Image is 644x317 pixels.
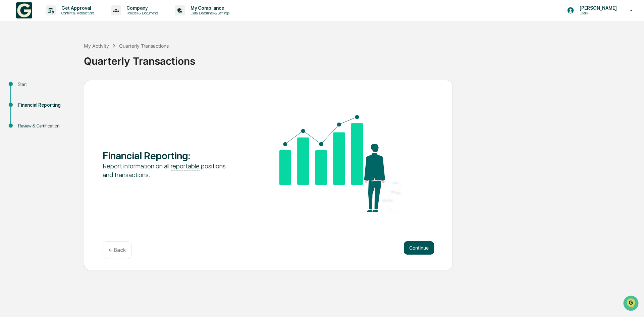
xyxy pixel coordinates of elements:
span: Attestations [55,85,83,91]
div: We're available if you need us! [23,58,85,63]
a: 🖐️Preclearance [4,82,46,94]
div: Quarterly Transactions [84,50,641,67]
div: My Activity [84,43,109,49]
button: Start new chat [114,53,122,61]
a: Powered byPylon [47,113,81,119]
p: How can we help? [7,14,122,25]
div: Quarterly Transactions [119,43,169,49]
span: Pylon [67,114,81,119]
img: 1746055101610-c473b297-6a78-478c-a979-82029cc54cd1 [7,51,19,63]
span: Data Lookup [13,97,42,104]
div: Financial Reporting [18,102,73,109]
p: Get Approval [56,5,98,11]
div: 🔎 [7,98,12,103]
div: Start new chat [23,51,110,58]
span: Preclearance [13,85,43,91]
iframe: Open customer support [623,295,641,313]
u: reportable [171,162,200,170]
div: 🖐️ [7,85,12,91]
img: Financial Reporting [268,115,401,212]
p: [PERSON_NAME] [574,5,620,11]
p: My Compliance [185,5,233,11]
div: Financial Reporting : [103,150,235,162]
p: ← Back [108,247,126,253]
p: Data, Deadlines & Settings [185,11,233,15]
div: Review & Certification [18,122,73,129]
p: Policies & Documents [121,11,161,15]
div: Report information on all positions and transactions. [103,162,235,179]
a: 🗄️Attestations [46,82,86,94]
p: Company [121,5,161,11]
p: Content & Transactions [56,11,98,15]
a: 🔎Data Lookup [4,95,45,107]
p: Users [574,11,620,15]
img: logo [16,2,32,18]
div: 🗄️ [49,85,54,91]
div: Start [18,81,73,88]
button: Continue [404,241,434,255]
